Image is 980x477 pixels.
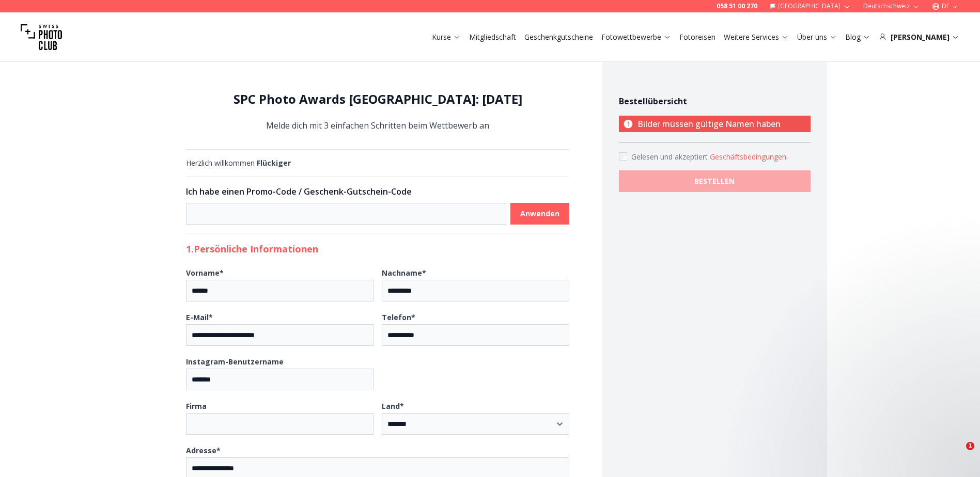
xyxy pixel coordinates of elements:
button: Blog [841,30,875,44]
input: Accept terms [619,152,627,161]
h4: Bestellübersicht [619,95,811,107]
button: Kurse [428,30,465,44]
img: Swiss photo club [21,17,62,58]
button: BESTELLEN [619,170,811,192]
input: Telefon* [382,324,569,346]
b: BESTELLEN [694,176,735,186]
a: Fotowettbewerbe [601,32,671,42]
a: Geschenkgutscheine [524,32,593,42]
button: Weitere Services [720,30,793,44]
b: Instagram-Benutzername [186,357,284,367]
b: E-Mail * [186,312,213,322]
button: Accept termsGelesen und akzeptiert [710,152,788,162]
iframe: Intercom live chat [945,442,970,467]
button: Geschenkgutscheine [520,30,597,44]
button: Fotowettbewerbe [597,30,675,44]
span: Gelesen und akzeptiert [631,152,710,162]
a: Fotoreisen [679,32,715,42]
a: Über uns [797,32,837,42]
input: Nachname* [382,280,569,301]
a: 058 51 00 270 [717,2,757,10]
b: Nachname * [382,268,426,278]
b: Land * [382,401,404,411]
b: Vorname * [186,268,224,278]
input: Vorname* [186,280,374,301]
b: Adresse * [186,446,221,455]
button: Anwenden [510,203,569,225]
h1: SPC Photo Awards [GEOGRAPHIC_DATA]: [DATE] [186,91,569,107]
a: Kurse [432,32,461,42]
span: 1 [966,442,974,450]
button: Fotoreisen [675,30,720,44]
a: Mitgliedschaft [469,32,516,42]
b: Flückiger [257,158,291,168]
b: Telefon * [382,312,415,322]
input: Firma [186,413,374,435]
p: Bilder müssen gültige Namen haben [619,116,811,132]
input: Instagram-Benutzername [186,369,374,390]
div: [PERSON_NAME] [879,32,959,42]
button: Mitgliedschaft [465,30,520,44]
b: Firma [186,401,207,411]
div: Herzlich willkommen [186,158,569,168]
b: Anwenden [520,209,559,219]
input: E-Mail* [186,324,374,346]
a: Weitere Services [724,32,789,42]
button: Über uns [793,30,841,44]
h2: 1. Persönliche Informationen [186,242,569,256]
a: Blog [845,32,870,42]
h3: Ich habe einen Promo-Code / Geschenk-Gutschein-Code [186,185,569,198]
select: Land* [382,413,569,435]
div: Melde dich mit 3 einfachen Schritten beim Wettbewerb an [186,91,569,133]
